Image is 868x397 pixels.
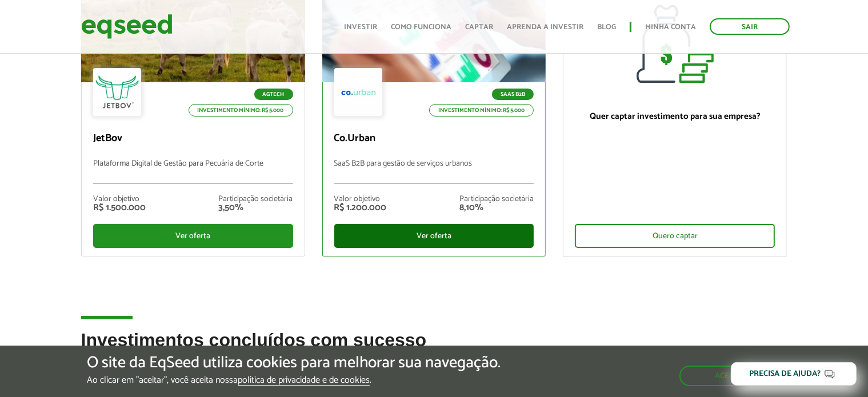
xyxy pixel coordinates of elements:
a: Blog [597,23,616,31]
a: Minha conta [645,23,696,31]
div: 3,50% [219,203,293,212]
p: Plataforma Digital de Gestão para Pecuária de Corte [93,159,293,184]
a: Investir [344,23,377,31]
a: Aprenda a investir [507,23,583,31]
div: 8,10% [459,203,534,212]
a: Como funciona [391,23,451,31]
p: Investimento mínimo: R$ 5.000 [429,104,534,117]
p: SaaS B2B para gestão de serviços urbanos [334,159,534,184]
p: JetBov [93,133,293,145]
div: Valor objetivo [334,195,387,203]
div: R$ 1.500.000 [93,203,146,212]
p: Co.Urban [334,133,534,145]
div: Valor objetivo [93,195,146,203]
p: Investimento mínimo: R$ 5.000 [189,104,293,117]
a: política de privacidade e de cookies [238,376,370,386]
a: Captar [465,23,493,31]
h5: O site da EqSeed utiliza cookies para melhorar sua navegação. [87,354,501,372]
div: Quero captar [575,224,775,248]
p: Quer captar investimento para sua empresa? [575,111,775,122]
p: SaaS B2B [492,89,534,100]
h2: Investimentos concluídos com sucesso [81,330,787,367]
div: Participação societária [219,195,293,203]
button: Aceitar [679,366,781,386]
div: Participação societária [459,195,534,203]
img: EqSeed [81,11,173,42]
div: Ver oferta [334,224,534,248]
p: Ao clicar em "aceitar", você aceita nossa . [87,375,501,386]
p: Agtech [254,89,293,100]
div: R$ 1.200.000 [334,203,387,212]
div: Ver oferta [93,224,293,248]
a: Sair [710,18,790,35]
